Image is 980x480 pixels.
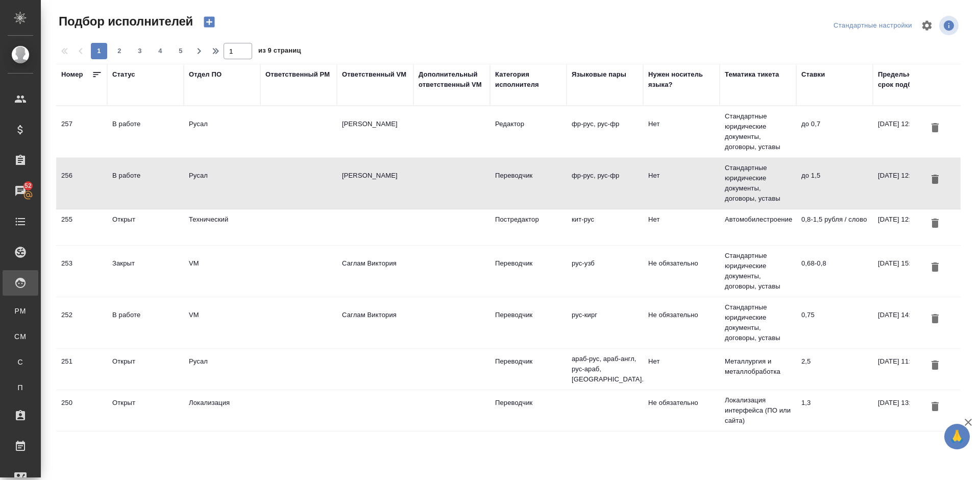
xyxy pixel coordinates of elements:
td: VM [184,253,260,289]
button: Удалить [926,398,944,417]
div: Ответственный VM [342,69,406,80]
div: Открыт [112,356,179,367]
td: [DATE] 12:00 [873,209,949,245]
td: 0,68-0,8 [796,253,873,289]
td: Автомобилестроение [720,209,796,245]
span: 🙏 [948,426,966,447]
div: Закрыт [112,258,179,269]
div: Открыт [112,214,179,225]
td: Переводчик [490,253,567,289]
div: Тематика тикета [725,69,779,80]
td: Русал [184,165,260,201]
td: [DATE] 12:00 [873,165,949,201]
button: Удалить [926,310,944,329]
div: Нужен носитель языка? [648,69,715,90]
a: CM [8,326,33,347]
div: Ставки [801,69,825,80]
div: Ответственный PM [265,69,330,80]
div: Категория исполнителя [495,69,561,90]
span: CM [13,331,28,342]
p: рус-узб [572,258,638,269]
button: 🙏 [944,424,970,449]
td: Локализация [184,393,260,428]
td: VM [184,305,260,341]
div: 255 [61,214,102,225]
button: Удалить [926,258,944,277]
p: араб-рус, араб-англ, рус-араб, [GEOGRAPHIC_DATA]... [572,354,638,385]
td: Стандартные юридические документы, договоры, уставы [720,106,796,157]
div: В работе [112,171,179,181]
td: Нет [643,114,720,150]
td: 1,3 [796,393,873,428]
span: PM [13,306,28,316]
td: Технический [184,209,260,245]
button: 4 [152,43,168,59]
div: Предельный срок подбора [878,69,934,90]
div: Отдел ПО [189,69,222,80]
td: до 1,5 [796,165,873,201]
span: 5 [173,46,189,56]
span: 4 [152,46,168,56]
p: фр-рус, рус-фр [572,119,638,129]
button: Создать [197,13,222,31]
td: [PERSON_NAME] [337,165,413,201]
td: Переводчик [490,351,567,387]
td: Стандартные юридические документы, договоры, уставы [720,158,796,209]
div: 253 [61,258,102,269]
div: В работе [112,310,179,320]
td: 2,5 [796,351,873,387]
a: С [8,352,33,372]
span: Посмотреть информацию [939,16,961,35]
td: 0,8-1,5 рубля / слово [796,209,873,245]
td: Переводчик [490,305,567,341]
button: 5 [173,43,189,59]
div: Дополнительный ответственный VM [419,69,485,90]
td: Не обязательно [643,253,720,289]
div: split button [831,18,915,34]
span: Настроить таблицу [915,13,939,38]
a: П [8,377,33,398]
button: Удалить [926,171,944,189]
span: 3 [132,46,148,56]
button: 2 [111,43,128,59]
p: кит-рус [572,214,638,225]
td: Локализация интерфейса (ПО или сайта) [720,390,796,431]
p: фр-рус, рус-фр [572,171,638,181]
div: Открыт [112,398,179,408]
span: из 9 страниц [258,44,301,59]
td: до 0,7 [796,114,873,150]
td: [DATE] 15:55 [873,253,949,289]
button: Удалить [926,119,944,138]
td: Металлургия и металлобработка [720,351,796,387]
div: Номер [61,69,83,80]
a: PM [8,301,33,321]
td: [DATE] 13:23 [873,393,949,428]
td: [DATE] 11:51 [873,351,949,387]
div: Статус [112,69,135,80]
td: Не обязательно [643,393,720,428]
div: 256 [61,171,102,181]
td: Русал [184,114,260,150]
span: С [13,357,28,367]
span: 52 [18,181,38,191]
p: рус-кирг [572,310,638,320]
span: П [13,382,28,393]
div: 252 [61,310,102,320]
td: 0,75 [796,305,873,341]
button: Удалить [926,214,944,233]
span: Подбор исполнителей [56,13,193,30]
button: Удалить [926,356,944,375]
td: Постредактор [490,209,567,245]
a: 52 [3,178,38,204]
div: 257 [61,119,102,129]
div: Языковые пары [572,69,626,80]
td: Стандартные юридические документы, договоры, уставы [720,246,796,297]
td: Стандартные юридические документы, договоры, уставы [720,297,796,348]
div: 251 [61,356,102,367]
td: Нет [643,351,720,387]
td: Саглам Виктория [337,305,413,341]
td: Переводчик [490,165,567,201]
span: 2 [111,46,128,56]
td: Редактор [490,114,567,150]
td: Русал [184,351,260,387]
